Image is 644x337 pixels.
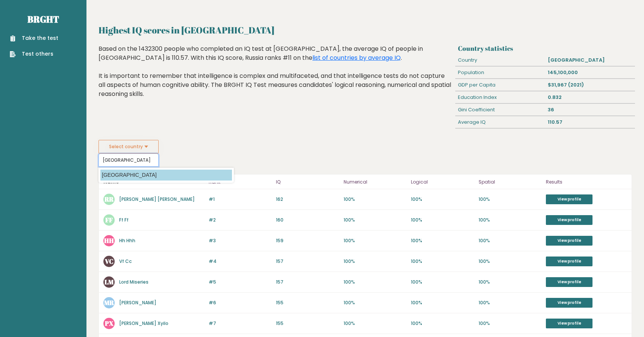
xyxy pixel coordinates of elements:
p: IQ [276,178,339,187]
a: Test others [10,50,58,58]
p: 100% [411,279,474,285]
div: Based on the 1432300 people who completed an IQ test at [GEOGRAPHIC_DATA], the average IQ of peop... [98,44,452,110]
p: 157 [276,258,339,265]
text: PX [105,319,114,328]
p: #6 [209,299,271,306]
p: Rank [209,178,271,187]
p: #4 [209,258,271,265]
p: Logical [411,178,474,187]
a: Hh Hhh [119,237,135,244]
p: 160 [276,217,339,223]
a: Vf Cc [119,258,132,264]
a: Ff Ff [119,217,129,223]
p: Numerical [344,178,406,187]
p: 100% [479,196,541,203]
p: 100% [411,217,474,223]
a: View profile [546,298,592,308]
a: Lord Miseries [119,279,148,285]
div: Population [455,67,545,79]
p: 100% [344,196,406,203]
div: $31,967 (2021) [545,79,635,91]
p: Results [546,178,627,187]
a: [PERSON_NAME] Xyilo [119,320,168,326]
text: LM [105,278,114,286]
div: Education Index [455,91,545,103]
p: 100% [411,299,474,306]
p: #1 [209,196,271,203]
a: [PERSON_NAME] [PERSON_NAME] [119,196,195,202]
text: MR [104,298,114,307]
p: 155 [276,299,339,306]
p: 100% [479,299,541,306]
a: View profile [546,257,592,266]
a: View profile [546,319,592,328]
div: [GEOGRAPHIC_DATA] [545,54,635,66]
div: Average IQ [455,116,545,128]
text: VC [105,257,114,266]
div: Country [455,54,545,66]
p: 100% [411,196,474,203]
a: View profile [546,194,592,204]
div: 145,100,000 [545,67,635,79]
div: 110.57 [545,116,635,128]
div: Gini Coefficient [455,104,545,116]
p: 155 [276,320,339,327]
h2: Highest IQ scores in [GEOGRAPHIC_DATA] [98,23,632,37]
p: 159 [276,237,339,244]
a: View profile [546,277,592,287]
a: Brght [27,13,59,25]
p: 100% [479,279,541,285]
p: 100% [411,237,474,244]
p: 100% [411,320,474,327]
text: HH [104,236,114,245]
button: Select country [98,140,159,153]
p: 162 [276,196,339,203]
p: 100% [344,237,406,244]
p: #3 [209,237,271,244]
div: 0.832 [545,91,635,103]
p: 100% [479,237,541,244]
option: [GEOGRAPHIC_DATA] [100,170,232,181]
text: FF [105,216,113,224]
p: 100% [411,258,474,265]
p: 100% [479,217,541,223]
h3: Country statistics [458,44,632,52]
a: list of countries by average IQ [312,53,401,62]
a: Take the test [10,34,58,42]
p: 100% [344,258,406,265]
p: 100% [344,320,406,327]
a: View profile [546,215,592,225]
p: #2 [209,217,271,223]
text: RR [104,195,114,203]
div: 36 [545,104,635,116]
p: #7 [209,320,271,327]
p: Spatial [479,178,541,187]
p: 100% [479,258,541,265]
p: #5 [209,279,271,285]
p: 100% [344,299,406,306]
a: [PERSON_NAME] [119,299,156,306]
div: GDP per Capita [455,79,545,91]
p: 100% [479,320,541,327]
input: Select your country [98,153,159,167]
p: 100% [344,217,406,223]
p: 100% [344,279,406,285]
p: 157 [276,279,339,285]
a: View profile [546,236,592,246]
